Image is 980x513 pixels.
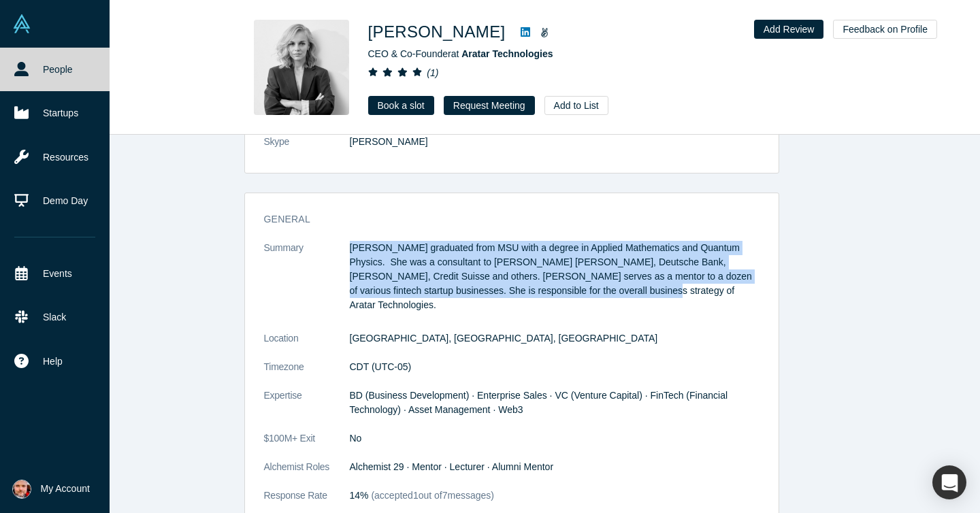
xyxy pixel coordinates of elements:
i: ( 1 ) [427,67,438,78]
dt: Location [264,331,350,360]
dt: $100M+ Exit [264,431,350,460]
dd: CDT (UTC-05) [350,360,759,374]
a: Book a slot [368,96,434,115]
button: Request Meeting [444,96,535,115]
button: My Account [12,480,90,499]
button: Feedback on Profile [833,20,937,39]
dt: Timezone [264,360,350,388]
h1: [PERSON_NAME] [368,20,506,44]
dt: Expertise [264,388,350,431]
a: Aratar Technologies [461,48,553,59]
dt: Skype [264,135,350,163]
img: Elya Honeycove's Account [12,480,31,499]
p: [PERSON_NAME] graduated from MSU with a degree in Applied Mathematics and Quantum Physics. She wa... [350,241,759,312]
span: Help [43,354,63,369]
span: BD (Business Development) · Enterprise Sales · VC (Venture Capital) · FinTech (Financial Technolo... [350,390,728,415]
button: Add Review [754,20,824,39]
span: (accepted 1 out of 7 messages) [369,490,494,501]
dd: [GEOGRAPHIC_DATA], [GEOGRAPHIC_DATA], [GEOGRAPHIC_DATA] [350,331,759,346]
span: 14% [350,490,369,501]
button: Add to List [544,96,608,115]
dt: Summary [264,241,350,331]
h3: General [264,212,740,227]
dd: No [350,431,759,446]
img: Alchemist Vault Logo [12,14,31,33]
dt: Alchemist Roles [264,460,350,489]
img: Tanya Lyubimova's Profile Image [254,20,349,115]
dd: [PERSON_NAME] [350,135,759,149]
span: My Account [41,482,90,496]
span: CEO & Co-Founder at [368,48,553,59]
dd: Alchemist 29 · Mentor · Lecturer · Alumni Mentor [350,460,759,474]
